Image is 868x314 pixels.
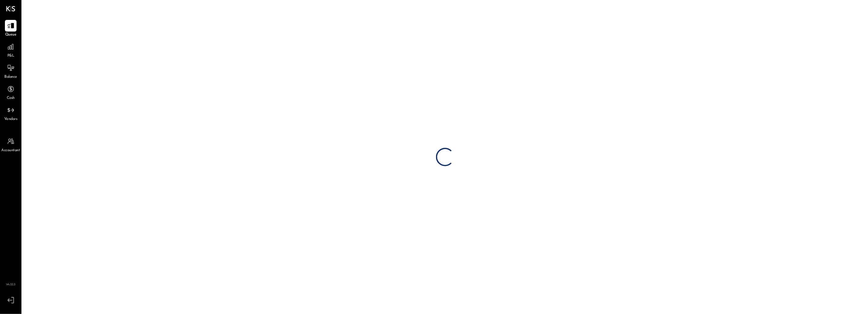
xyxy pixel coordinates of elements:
[0,20,21,38] a: Queue
[0,83,21,101] a: Cash
[7,95,15,101] span: Cash
[7,53,14,59] span: P&L
[2,148,20,153] span: Accountant
[0,62,21,80] a: Balance
[0,104,21,122] a: Vendors
[0,41,21,59] a: P&L
[0,136,21,153] a: Accountant
[4,74,17,80] span: Balance
[4,117,17,122] span: Vendors
[5,32,17,38] span: Queue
